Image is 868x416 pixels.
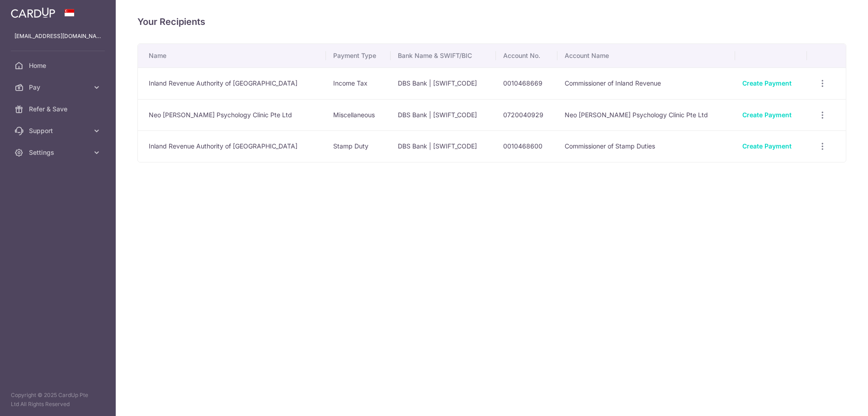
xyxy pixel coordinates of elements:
[137,14,846,29] h4: Your Recipients
[496,99,557,131] td: 0720040929
[29,61,89,70] span: Home
[29,83,89,92] span: Pay
[391,130,496,162] td: DBS Bank | [SWIFT_CODE]
[496,44,557,67] th: Account No.
[557,99,735,131] td: Neo [PERSON_NAME] Psychology Clinic Pte Ltd
[29,148,89,157] span: Settings
[326,99,391,131] td: Miscellaneous
[138,99,326,131] td: Neo [PERSON_NAME] Psychology Clinic Pte Ltd
[557,67,735,99] td: Commissioner of Inland Revenue
[496,67,557,99] td: 0010468669
[29,126,89,135] span: Support
[742,79,792,87] a: Create Payment
[496,130,557,162] td: 0010468600
[742,142,792,150] a: Create Payment
[742,111,792,119] a: Create Payment
[138,44,326,67] th: Name
[391,44,496,67] th: Bank Name & SWIFT/BIC
[138,130,326,162] td: Inland Revenue Authority of [GEOGRAPHIC_DATA]
[391,99,496,131] td: DBS Bank | [SWIFT_CODE]
[14,32,101,41] p: [EMAIL_ADDRESS][DOMAIN_NAME]
[138,67,326,99] td: Inland Revenue Authority of [GEOGRAPHIC_DATA]
[557,44,735,67] th: Account Name
[29,105,89,114] span: Refer & Save
[557,130,735,162] td: Commissioner of Stamp Duties
[11,7,55,18] img: CardUp
[326,44,391,67] th: Payment Type
[326,130,391,162] td: Stamp Duty
[326,67,391,99] td: Income Tax
[391,67,496,99] td: DBS Bank | [SWIFT_CODE]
